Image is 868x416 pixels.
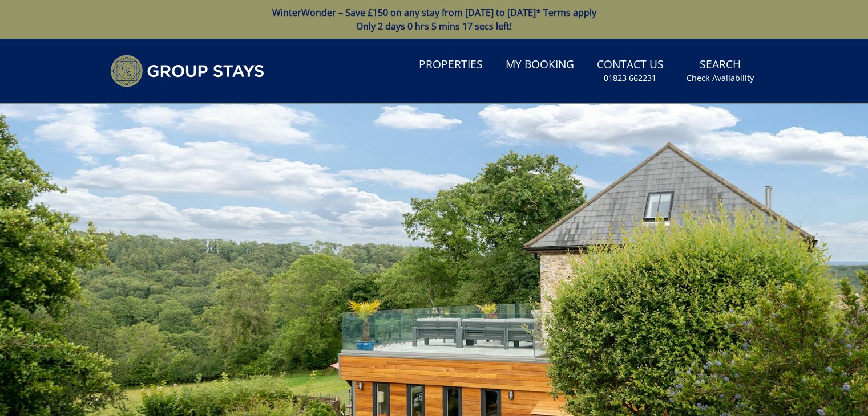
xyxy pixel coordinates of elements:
[592,52,668,89] a: Contact Us01823 662231
[604,72,656,84] small: 01823 662231
[356,20,512,32] span: Only 2 days 0 hrs 5 mins 17 secs left!
[414,52,487,78] a: Properties
[110,55,264,87] img: Group Stays
[501,52,579,78] a: My Booking
[682,52,758,89] a: SearchCheck Availability
[687,72,754,84] small: Check Availability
